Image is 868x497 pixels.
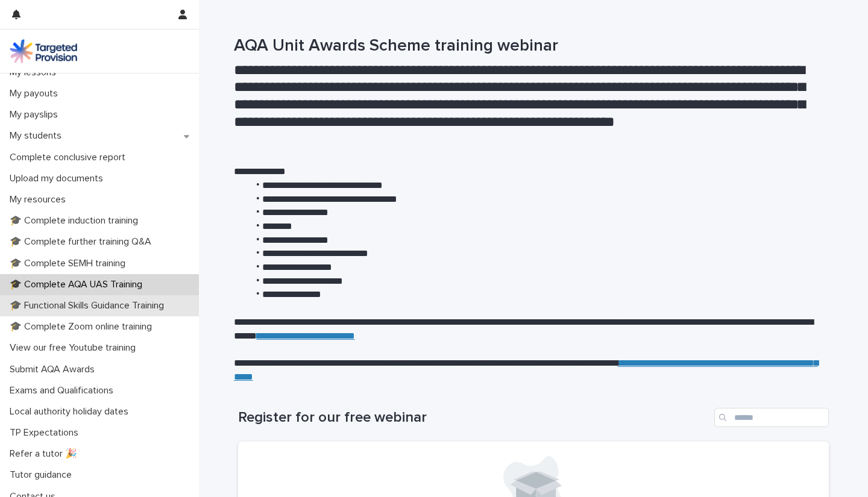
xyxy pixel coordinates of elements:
[5,130,71,142] p: My students
[238,409,709,427] h1: Register for our free webinar
[714,408,829,427] input: Search
[5,300,174,311] p: 🎓 Functional Skills Guidance Training
[5,173,113,184] p: Upload my documents
[5,279,152,290] p: 🎓 Complete AQA UAS Training
[5,236,161,248] p: 🎓 Complete further training Q&A
[5,88,68,99] p: My payouts
[5,215,148,227] p: 🎓 Complete induction training
[5,448,87,460] p: Refer a tutor 🎉
[5,67,66,78] p: My lessons
[5,385,123,396] p: Exams and Qualifications
[5,258,135,269] p: 🎓 Complete SEMH training
[5,406,138,417] p: Local authority holiday dates
[5,321,162,333] p: 🎓 Complete Zoom online training
[5,152,135,163] p: Complete conclusive report
[5,364,104,375] p: Submit AQA Awards
[5,109,68,120] p: My payslips
[5,427,88,439] p: TP Expectations
[5,194,75,205] p: My resources
[234,36,825,57] h1: AQA Unit Awards Scheme training webinar
[10,39,77,63] img: M5nRWzHhSzIhMunXDL62
[5,469,81,481] p: Tutor guidance
[5,342,145,354] p: View our free Youtube training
